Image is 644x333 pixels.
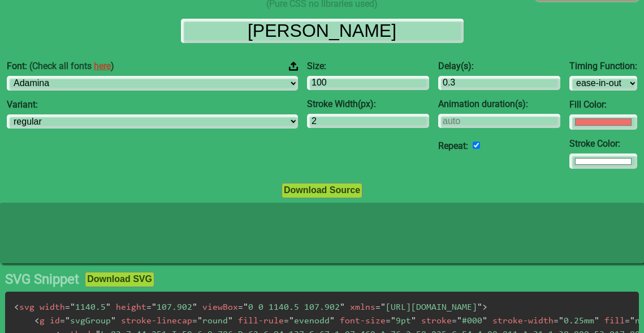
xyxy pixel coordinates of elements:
[181,19,464,43] input: Input Text Here
[29,61,114,71] span: (Check all fonts )
[34,317,45,326] span: g
[492,317,554,326] span: stroke-width
[284,317,335,326] span: evenodd
[559,317,564,326] span: "
[65,303,70,312] span: =
[146,303,197,312] span: 107.902
[238,303,243,312] span: =
[243,303,248,312] span: "
[625,317,630,326] span: =
[111,317,116,326] span: "
[307,76,429,90] input: 100
[569,61,637,71] label: Timing Function:
[330,317,335,326] span: "
[473,142,480,149] input: auto
[192,303,197,312] span: "
[375,303,482,312] span: [URL][DOMAIN_NAME]
[7,61,114,71] span: Font:
[452,317,487,326] span: #000
[340,303,345,312] span: "
[121,317,192,326] span: stroke-linecap
[106,303,111,312] span: "
[604,317,625,326] span: fill
[452,317,457,326] span: =
[307,114,429,128] input: 2px
[289,61,298,71] img: Upload your font
[14,303,19,312] span: <
[391,317,396,326] span: "
[50,317,60,326] span: id
[14,303,34,312] span: svg
[238,303,345,312] span: 0 0 1140.5 107.902
[94,61,111,71] a: here
[438,114,560,128] input: auto
[482,317,487,326] span: "
[116,303,146,312] span: height
[477,303,482,312] span: "
[457,317,462,326] span: "
[569,139,637,149] label: Stroke Color:
[554,317,559,326] span: =
[350,303,375,312] span: xmlns
[375,303,381,312] span: =
[284,317,289,326] span: =
[554,317,599,326] span: 0.25mm
[386,317,416,326] span: 9pt
[289,317,294,326] span: "
[192,317,197,326] span: =
[282,183,362,198] button: Download Source
[152,303,157,312] span: "
[307,99,429,109] label: Stroke Width(px):
[630,317,635,326] span: "
[7,100,298,110] label: Variant:
[34,317,40,326] span: <
[192,317,233,326] span: round
[307,61,429,71] label: Size:
[5,272,79,288] h2: SVG Snippet
[197,317,202,326] span: "
[70,303,75,312] span: "
[65,303,111,312] span: 1140.5
[228,317,233,326] span: "
[340,317,386,326] span: font-size
[438,76,560,90] input: 0.1s
[438,99,560,109] label: Animation duration(s):
[202,303,238,312] span: viewBox
[65,317,70,326] span: "
[238,317,284,326] span: fill-rule
[594,317,599,326] span: "
[482,303,487,312] span: >
[40,303,65,312] span: width
[146,303,152,312] span: =
[381,303,386,312] span: "
[421,317,452,326] span: stroke
[438,140,468,151] label: Repeat:
[85,272,154,287] button: Download SVG
[386,317,391,326] span: =
[60,317,65,326] span: =
[411,317,416,326] span: "
[569,100,637,110] label: Fill Color:
[60,317,116,326] span: svgGroup
[438,61,560,71] label: Delay(s):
